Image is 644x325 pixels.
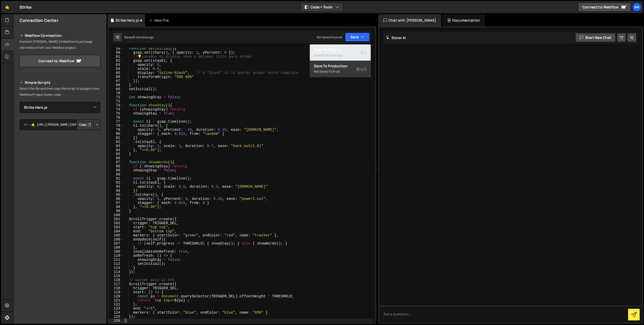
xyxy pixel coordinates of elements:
[20,187,101,233] iframe: YouTube video player
[20,39,100,51] p: Connect [PERSON_NAME] to Webflow to pull page information from your Webflow project
[116,18,139,23] div: Strike Hero.js
[109,59,123,63] div: 62
[109,266,123,270] div: 113
[109,246,123,250] div: 108
[109,282,123,286] div: 117
[109,103,123,107] div: 73
[109,75,123,79] div: 66
[317,35,342,39] div: Not saved to prod
[310,44,371,78] div: Code + Tools
[301,3,343,12] button: Code + Tools
[360,50,367,55] span: S
[109,274,123,278] div: 115
[109,160,123,164] div: 87
[578,3,631,12] a: Connect to Webflow
[109,99,123,103] div: 72
[20,32,100,39] h2: Webflow Connection
[109,164,123,168] div: 88
[314,63,367,69] div: Save to Production
[632,3,641,12] a: An
[109,120,123,124] div: 77
[20,86,100,98] p: Select the file and then copy the script to a page in your Webflow Project footer code.
[109,185,123,189] div: 93
[109,181,123,185] div: 92
[109,311,123,315] div: 124
[149,18,170,23] div: New File
[109,136,123,140] div: 81
[20,79,100,86] h2: Simple Scripts
[314,52,367,58] div: Saved
[314,69,367,75] div: Not saved to prod
[20,55,100,67] a: Connect to Webflow
[109,217,123,221] div: 101
[20,119,100,130] textarea: <!--🤙 [URL][PERSON_NAME][DOMAIN_NAME]> <script>document.addEventListener("DOMContentLoaded", func...
[109,250,123,254] div: 109
[323,53,343,57] div: 3 minutes ago
[310,44,371,61] button: Save to StagingS Saved3 minutes ago
[109,140,123,144] div: 82
[109,254,123,258] div: 110
[109,229,123,233] div: 104
[109,111,123,116] div: 75
[109,286,123,290] div: 118
[133,35,154,39] div: 3 minutes ago
[109,148,123,152] div: 84
[109,107,123,111] div: 74
[109,315,123,319] div: 125
[109,278,123,282] div: 116
[109,213,123,217] div: 100
[109,201,123,205] div: 97
[109,197,123,201] div: 96
[109,152,123,156] div: 85
[20,18,58,23] h2: Connection Center
[109,87,123,91] div: 69
[109,128,123,132] div: 79
[109,156,123,160] div: 86
[310,61,371,77] button: Save to ProductionS Not saved to prod
[109,51,123,55] div: 60
[442,14,485,26] div: Documentation
[109,168,123,172] div: 89
[109,225,123,229] div: 103
[109,294,123,298] div: 120
[124,35,154,39] div: Saved
[109,209,123,213] div: 99
[109,83,123,87] div: 68
[109,46,123,51] div: 59
[109,79,123,83] div: 67
[109,205,123,209] div: 98
[109,189,123,193] div: 94
[1,1,13,13] a: 🤙
[109,290,123,294] div: 119
[314,47,367,52] div: Save to Staging
[109,302,123,306] div: 122
[109,95,123,99] div: 71
[109,306,123,311] div: 123
[109,55,123,59] div: 61
[20,138,101,184] iframe: YouTube video player
[109,71,123,75] div: 65
[109,144,123,148] div: 83
[20,4,32,10] div: Strike
[356,67,367,72] span: S
[109,176,123,181] div: 91
[109,298,123,302] div: 121
[575,33,616,42] button: Start new chat
[109,67,123,71] div: 64
[76,119,100,130] div: Button group with nested dropdown
[109,270,123,274] div: 114
[76,119,94,130] button: Copy
[109,132,123,136] div: 80
[109,237,123,241] div: 106
[109,258,123,262] div: 111
[109,91,123,95] div: 70
[345,32,370,42] button: Save
[378,14,441,26] div: Chat with [PERSON_NAME]
[109,262,123,266] div: 112
[109,172,123,176] div: 90
[109,241,123,246] div: 107
[109,116,123,120] div: 76
[386,35,406,40] h2: Slater AI
[109,233,123,237] div: 105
